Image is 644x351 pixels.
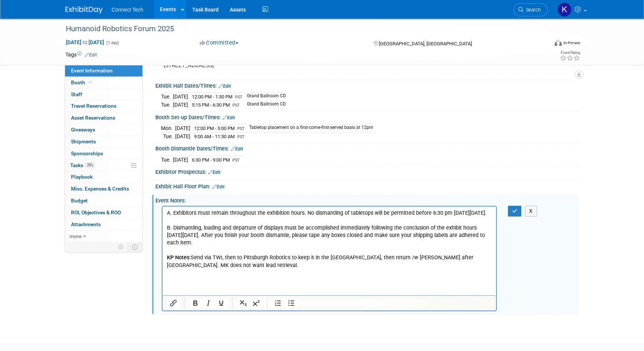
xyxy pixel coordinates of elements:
span: Giveaways [71,127,95,133]
td: Tags [65,51,97,58]
span: Shipments [71,139,96,144]
span: 6:30 PM - 9:00 PM [192,157,230,163]
div: Event Notes: [155,195,579,204]
td: Grand Ballroom CD [242,93,286,101]
a: Attachments [65,219,142,230]
a: Tasks25% [65,160,142,171]
td: Tabletop placement on a first-come-first-served basis at 12pm [245,124,373,133]
td: Mon. [161,124,175,133]
button: Bold [189,298,202,308]
span: Asset Reservations [71,115,115,121]
span: Playbook [71,174,93,180]
div: Booth Set-up Dates/Times: [155,112,579,121]
span: Booth [71,79,94,85]
td: Tue. [161,132,175,140]
span: Search [524,7,541,13]
button: Committed [197,39,241,47]
button: X [525,206,537,217]
div: In-Person [563,40,580,46]
span: ROI, Objectives & ROO [71,209,121,215]
span: [GEOGRAPHIC_DATA], [GEOGRAPHIC_DATA] [379,41,471,46]
i: Booth reservation complete [88,80,92,84]
a: Giveaways [65,124,142,136]
a: Edit [231,146,243,152]
a: Edit [219,84,231,89]
div: Event Format [504,39,580,50]
span: PST [235,95,242,100]
span: (1 day) [106,40,119,45]
a: Event Information [65,65,142,77]
span: Misc. Expenses & Credits [71,186,129,192]
div: Event Rating [560,51,580,55]
a: ROI, Objectives & ROO [65,207,142,218]
td: [DATE] [175,124,190,133]
span: PST [237,126,245,131]
button: Superscript [250,298,263,308]
div: Exhibitor Prospectus: [155,166,579,176]
td: [DATE] [175,132,190,140]
a: Travel Reservations [65,100,142,112]
div: Exhibit Hall Dates/Times: [155,80,579,90]
span: PST [232,103,240,108]
button: Numbered list [272,298,284,308]
span: to [81,39,88,45]
span: more [70,233,81,239]
button: Italic [202,298,215,308]
a: Shipments [65,136,142,147]
td: [DATE] [173,93,188,101]
span: Travel Reservations [71,103,116,109]
span: Event Information [71,68,113,74]
a: Misc. Expenses & Credits [65,183,142,195]
td: [DATE] [173,156,188,163]
td: Tue. [161,101,173,109]
span: 12:00 PM - 1:30 PM [192,94,232,100]
a: Staff [65,89,142,100]
span: Attachments [71,221,101,227]
a: Booth [65,77,142,88]
span: [DATE] [DATE] [65,39,104,46]
img: Kara Price [557,3,571,17]
a: Edit [208,170,220,175]
a: Edit [85,52,97,58]
td: Grand Ballroom CD [242,101,286,109]
button: Bullet list [285,298,297,308]
img: Format-Inperson.png [554,40,562,46]
span: 5:15 PM - 6:30 PM [192,102,230,108]
a: more [65,231,142,242]
td: Toggle Event Tabs [128,242,143,252]
span: Budget [71,198,88,204]
td: [DATE] [173,101,188,109]
a: Asset Reservations [65,112,142,124]
td: Tue. [161,156,173,163]
div: Booth Dismantle Dates/Times: [155,143,579,153]
span: Tasks [70,162,95,168]
a: Search [513,3,548,16]
img: ExhibitDay [65,6,103,14]
span: 25% [85,162,95,168]
div: Exhibit Hall Floor Plan: [155,181,579,191]
button: Insert/edit link [167,298,180,308]
a: Sponsorships [65,148,142,159]
span: Sponsorships [71,150,103,156]
iframe: Rich Text Area [162,207,496,295]
a: Playbook [65,171,142,183]
td: Personalize Event Tab Strip [115,242,128,252]
button: Subscript [237,298,249,308]
a: Budget [65,195,142,207]
a: Edit [223,115,235,120]
div: Humanoid Robotics Forum 2025 [63,22,537,36]
span: Connect Tech [112,7,143,13]
span: 9:00 AM - 11:30 AM [194,134,235,139]
span: PST [237,134,245,139]
button: Underline [215,298,228,308]
span: 12:00 PM - 5:00 PM [194,126,235,131]
span: Staff [71,91,82,97]
span: PST [232,158,240,163]
td: Tue. [161,93,173,101]
a: Edit [212,184,225,189]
